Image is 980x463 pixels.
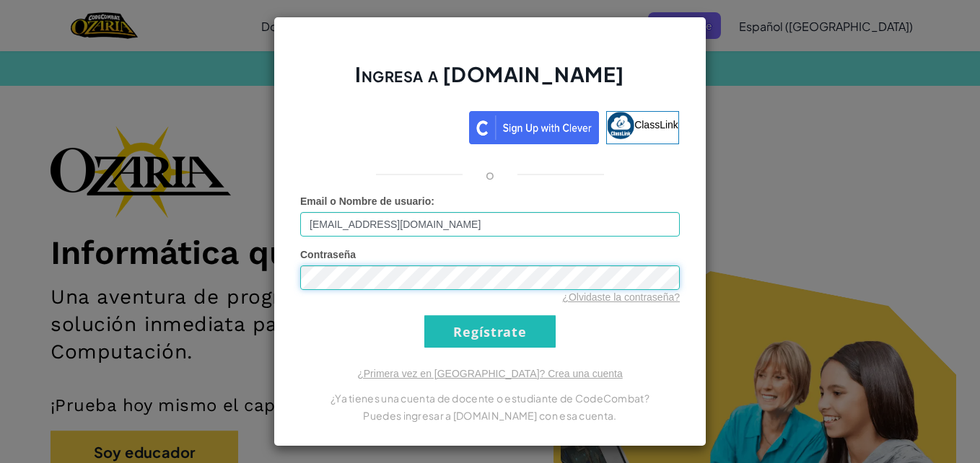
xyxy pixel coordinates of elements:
[486,166,494,183] p: o
[300,249,356,260] span: Contraseña
[300,389,680,407] p: ¿Ya tienes una cuenta de docente o estudiante de CodeCombat?
[300,194,434,208] label: :
[300,195,431,207] span: Email o Nombre de usuario
[300,407,680,424] p: Puedes ingresar a [DOMAIN_NAME] con esa cuenta.
[562,291,680,303] a: ¿Olvidaste la contraseña?
[294,110,469,141] iframe: Botón Iniciar sesión con Google
[424,315,556,348] input: Regístrate
[634,119,678,131] span: ClassLink
[469,111,599,144] img: clever_sso_button@2x.png
[607,112,634,139] img: classlink-logo-small.png
[357,368,623,379] a: ¿Primera vez en [GEOGRAPHIC_DATA]? Crea una cuenta
[300,61,680,102] h2: Ingresa a [DOMAIN_NAME]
